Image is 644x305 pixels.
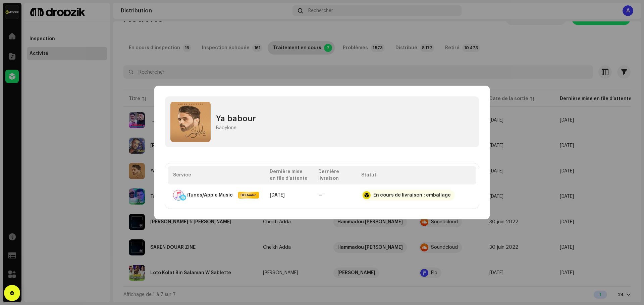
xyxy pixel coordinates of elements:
[313,166,356,184] th: Dernière livraison
[264,184,313,206] td: 7 oct. 2025
[170,102,211,142] img: c1d59f67-ac04-47e7-99c9-40939d75a28e
[373,193,451,198] div: En cours de livraison : emballage
[4,285,20,301] div: Open Intercom Messenger
[216,125,236,131] div: Babylone
[168,184,264,206] td: iTunes/Apple Music
[356,166,476,184] th: Statut
[239,193,258,198] span: HD Audio
[216,113,256,124] div: Ya babour
[313,184,356,206] td: —
[186,193,233,198] div: iTunes/Apple Music
[168,166,264,184] th: Service
[264,166,313,184] th: Dernière mise en file d’attente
